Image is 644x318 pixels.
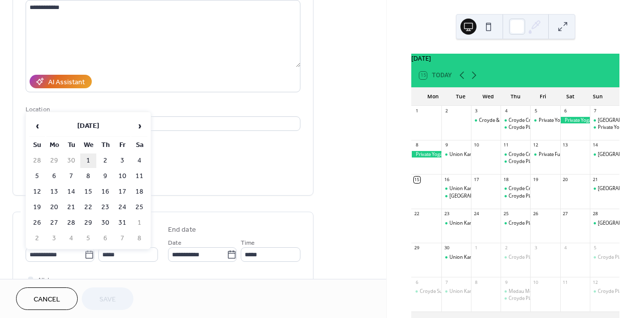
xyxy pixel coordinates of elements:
div: AI Assistant [48,77,85,88]
div: Croyde Players Panto Rehearsal [590,288,619,294]
div: Croyde Craft Market [501,117,530,123]
td: 4 [131,153,147,168]
td: 2 [97,153,113,168]
div: Sun [584,88,611,106]
div: Croyde Surf Lifesaving Club Winter Fitness Sessions [420,288,532,294]
td: 12 [29,185,45,199]
div: Private Yoga Class [539,117,578,123]
td: 30 [63,153,79,168]
td: 16 [97,185,113,199]
td: 27 [46,216,62,230]
div: Croyde Players Panto Rehearsal [501,220,530,226]
div: Union Karate Do Classes [441,151,471,157]
button: AI Assistant [30,75,92,88]
div: Croyde Players Panto Rehearsal [509,295,578,301]
div: Croyde Players Panto Rehearsal [509,193,578,199]
div: 10 [533,279,539,285]
div: Mon [419,88,447,106]
div: Union Karate Do Classes [441,254,471,260]
td: 9 [97,169,113,184]
div: 17 [473,177,479,183]
td: 29 [80,216,96,230]
td: 2 [29,231,45,246]
div: 28 [592,211,598,217]
div: Union Karate Do Classes [441,288,471,294]
div: 3 [473,108,479,114]
div: 5 [592,245,598,251]
div: Tue [447,88,474,106]
div: Union Karate Do Classes [449,151,503,157]
div: 8 [473,279,479,285]
td: 4 [63,231,79,246]
div: 10 [473,142,479,148]
div: 22 [414,211,420,217]
div: 21 [592,177,598,183]
td: 6 [97,231,113,246]
div: Croyde Craft Market [501,151,530,157]
div: Croyde Players Panto Rehearsal [509,158,578,165]
span: All day [38,275,55,285]
td: 5 [80,231,96,246]
div: Croyde Players Eve Casting &read through for Pantomime [501,124,530,130]
th: Su [29,138,45,152]
td: 28 [29,153,45,168]
div: 8 [414,142,420,148]
div: 29 [414,245,420,251]
div: Croyde Village Market [590,117,619,123]
td: 1 [131,216,147,230]
td: 31 [114,216,130,230]
div: Union Karate Do Classes [449,254,503,260]
div: 27 [562,211,568,217]
div: Private Yoga Class [411,151,441,157]
div: Private Yoga Class [598,124,637,130]
td: 17 [114,185,130,199]
div: Croyde Players Panto Rehearsal [501,158,530,165]
div: Croyde Village Hall Committee Meeting [441,193,471,199]
td: 6 [46,169,62,184]
div: Croyde Craft Market [509,185,553,192]
div: Union Karate Do Classes [441,185,471,192]
div: Croyde Players Panto Rehearsal [501,193,530,199]
td: 18 [131,185,147,199]
td: 3 [46,231,62,246]
div: 26 [533,211,539,217]
td: 3 [114,153,130,168]
div: [DATE] [411,54,619,63]
div: Croyde Surf Lifesaving Club Winter Fitness Sessions [411,288,441,294]
span: Cancel [34,294,60,305]
td: 29 [46,153,62,168]
div: 11 [503,142,509,148]
div: 25 [503,211,509,217]
div: 3 [533,245,539,251]
div: Croyde Players Panto Rehearsal [509,254,578,260]
td: 28 [63,216,79,230]
th: Sa [131,138,147,152]
div: Location [26,104,298,115]
div: Croyde Players Panto Rehearsal [501,295,530,301]
div: 20 [562,177,568,183]
div: 24 [473,211,479,217]
div: Thu [502,88,529,106]
div: Sat [557,88,584,106]
div: Croyde Craft Market [509,151,553,157]
div: 12 [533,142,539,148]
td: 1 [80,153,96,168]
div: Union Karate Do Classes [449,220,503,226]
td: 30 [97,216,113,230]
div: 23 [443,211,449,217]
td: 7 [114,231,130,246]
div: Medau Movement Class (U3A) [501,288,530,294]
a: Cancel [16,287,78,310]
td: 21 [63,200,79,215]
td: 22 [80,200,96,215]
div: 13 [562,142,568,148]
span: ‹ [30,116,45,136]
div: Union Karate Do Classes [449,288,503,294]
div: 9 [503,279,509,285]
td: 20 [46,200,62,215]
th: Tu [63,138,79,152]
th: Th [97,138,113,152]
div: Croyde Players Panto Rehearsal [590,254,619,260]
div: Medau Movement Class (U3A) [509,288,575,294]
div: 4 [503,108,509,114]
